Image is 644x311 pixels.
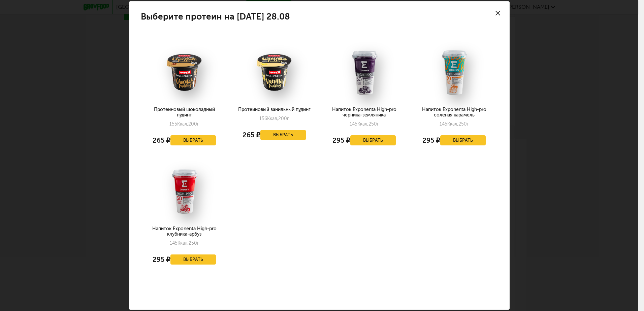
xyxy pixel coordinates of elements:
button: Выбрать [440,135,486,145]
button: Выбрать [260,130,306,140]
button: Выбрать [170,254,216,265]
span: Ккал, [178,240,189,246]
div: 295 ₽ [153,253,170,266]
img: big_9Des9tyDGrleUSTP.png [152,168,216,215]
span: Ккал, [357,121,368,127]
span: Ккал, [267,116,278,122]
span: г [197,240,199,246]
img: big_OteDYDjYEwyPShnj.png [152,49,216,96]
button: Выбрать [350,135,396,145]
div: 155 200 [169,121,199,127]
div: 265 ₽ [153,134,170,147]
div: Протеиновый ванильный пудинг [237,107,311,112]
div: 295 ₽ [332,134,350,147]
h4: Выберите протеин на [DATE] 28.08 [141,13,290,20]
div: 156 200 [259,116,289,122]
div: Напиток Exponenta High-pro черника-земляника [327,107,401,118]
span: г [467,121,469,127]
img: big_FLY6okO8g9YZ1O8O.png [332,49,396,96]
span: Ккал, [447,121,458,127]
span: Ккал, [177,121,188,127]
img: big_Jxl84TDBttAzs9qX.png [242,49,306,96]
img: big_iorDPAp9Q5if5JXN.png [422,49,486,96]
div: 145 250 [440,121,469,127]
div: Напиток Exponenta High-pro клубника-арбуз [147,226,221,237]
div: 145 250 [350,121,379,127]
span: г [287,116,289,122]
div: Напиток Exponenta High-pro соленая карамель [417,107,491,118]
div: 295 ₽ [422,134,440,147]
button: Выбрать [170,135,216,145]
div: Протеиновый шоколадный пудинг [147,107,221,118]
div: 265 ₽ [243,128,260,142]
span: г [197,121,199,127]
span: г [377,121,379,127]
div: 145 250 [170,240,199,246]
